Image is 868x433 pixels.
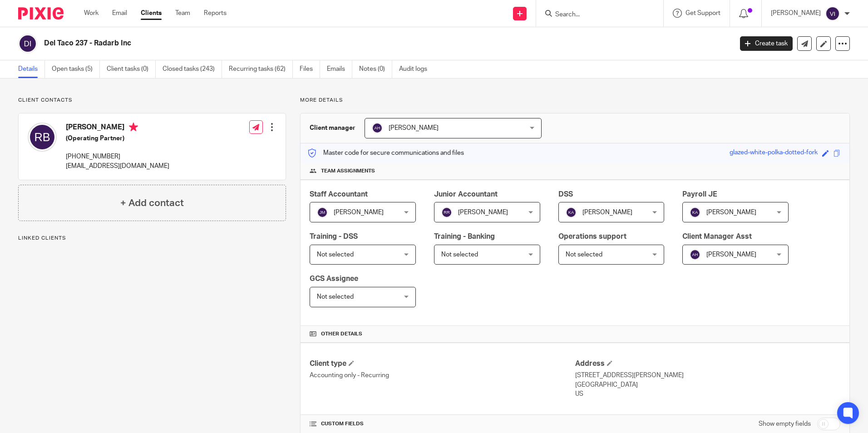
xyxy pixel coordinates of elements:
h4: CUSTOM FIELDS [310,420,575,428]
span: Not selected [441,251,478,258]
img: svg%3E [317,207,328,218]
h2: Del Taco 237 - Radarb Inc [44,39,590,48]
span: Training - Banking [434,233,495,240]
p: US [575,389,840,399]
span: Junior Accountant [434,191,498,198]
div: glazed-white-polka-dotted-fork [730,148,818,158]
p: Master code for secure communications and files [307,148,464,157]
h4: Client type [310,359,575,369]
p: Accounting only - Recurring [310,371,575,380]
h4: + Add contact [120,196,184,210]
p: [PERSON_NAME] [771,9,821,18]
a: Team [175,9,190,18]
h5: (Operating Partner) [66,134,169,143]
a: Audit logs [399,60,434,78]
a: Email [112,9,127,18]
i: Primary [129,123,138,132]
a: Reports [204,9,227,18]
img: svg%3E [690,207,700,218]
span: Not selected [566,251,602,258]
span: Other details [321,330,362,338]
h4: [PERSON_NAME] [66,123,169,134]
p: [PHONE_NUMBER] [66,152,169,161]
span: [PERSON_NAME] [389,125,439,131]
h4: Address [575,359,840,369]
span: [PERSON_NAME] [582,209,632,216]
a: Files [300,60,320,78]
img: svg%3E [825,6,840,21]
span: DSS [558,191,573,198]
p: [STREET_ADDRESS][PERSON_NAME] [575,371,840,380]
p: Client contacts [18,97,286,104]
p: [EMAIL_ADDRESS][DOMAIN_NAME] [66,162,169,171]
img: svg%3E [28,123,57,152]
img: svg%3E [441,207,452,218]
a: Details [18,60,45,78]
a: Emails [327,60,352,78]
a: Notes (0) [359,60,392,78]
a: Clients [141,9,162,18]
span: Payroll JE [682,191,717,198]
p: Linked clients [18,235,286,242]
a: Create task [740,36,793,51]
span: Team assignments [321,167,375,175]
img: svg%3E [566,207,577,218]
span: Operations support [558,233,626,240]
span: Staff Accountant [310,191,368,198]
span: Not selected [317,294,354,300]
p: [GEOGRAPHIC_DATA] [575,380,840,389]
img: svg%3E [372,123,383,133]
input: Search [554,11,636,19]
a: Closed tasks (243) [163,60,222,78]
img: Pixie [18,7,64,20]
span: Client Manager Asst [682,233,752,240]
img: svg%3E [690,249,700,260]
span: [PERSON_NAME] [706,251,756,258]
span: [PERSON_NAME] [334,209,384,216]
span: [PERSON_NAME] [458,209,508,216]
span: Get Support [686,10,720,16]
a: Client tasks (0) [107,60,156,78]
p: More details [300,97,850,104]
a: Recurring tasks (62) [229,60,293,78]
label: Show empty fields [759,419,811,428]
img: svg%3E [18,34,37,53]
a: Work [84,9,99,18]
span: Training - DSS [310,233,358,240]
span: Not selected [317,251,354,258]
a: Open tasks (5) [52,60,100,78]
span: [PERSON_NAME] [706,209,756,216]
span: GCS Assignee [310,275,358,282]
h3: Client manager [310,123,355,133]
